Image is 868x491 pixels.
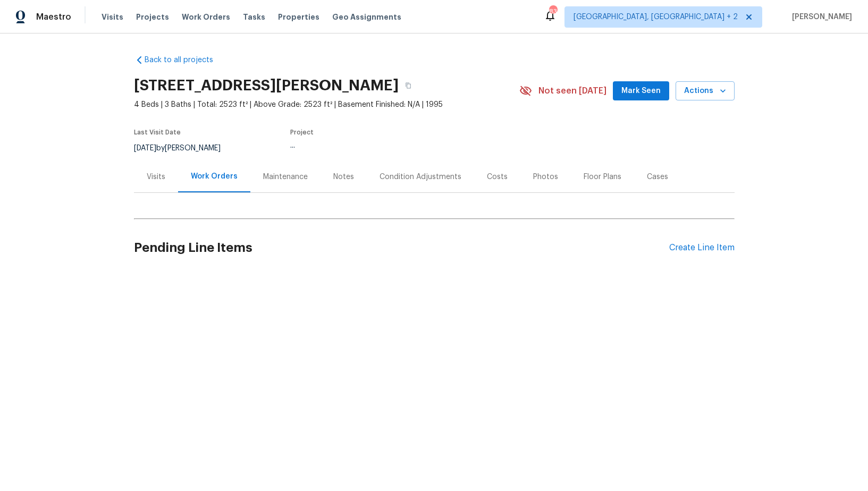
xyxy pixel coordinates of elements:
[36,12,71,22] span: Maestro
[574,12,738,22] span: [GEOGRAPHIC_DATA], [GEOGRAPHIC_DATA] + 2
[278,12,319,22] span: Properties
[243,13,265,21] span: Tasks
[380,172,461,182] div: Condition Adjustments
[684,84,726,98] span: Actions
[191,171,238,182] div: Work Orders
[332,12,401,22] span: Geo Assignments
[533,172,558,182] div: Photos
[134,142,233,155] div: by [PERSON_NAME]
[182,12,230,22] span: Work Orders
[669,243,735,253] div: Create Line Item
[621,84,661,98] span: Mark Seen
[584,172,621,182] div: Floor Plans
[134,129,181,136] span: Last Visit Date
[487,172,508,182] div: Costs
[134,99,519,110] span: 4 Beds | 3 Baths | Total: 2523 ft² | Above Grade: 2523 ft² | Basement Finished: N/A | 1995
[290,129,314,136] span: Project
[134,55,236,65] a: Back to all projects
[788,12,852,22] span: [PERSON_NAME]
[134,80,399,91] h2: [STREET_ADDRESS][PERSON_NAME]
[136,12,169,22] span: Projects
[333,172,354,182] div: Notes
[676,81,735,101] button: Actions
[538,86,606,96] span: Not seen [DATE]
[102,12,123,22] span: Visits
[399,76,418,95] button: Copy Address
[134,145,156,152] span: [DATE]
[290,142,494,149] div: ...
[647,172,668,182] div: Cases
[134,223,669,273] h2: Pending Line Items
[613,81,669,101] button: Mark Seen
[263,172,308,182] div: Maintenance
[147,172,165,182] div: Visits
[549,6,557,17] div: 83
